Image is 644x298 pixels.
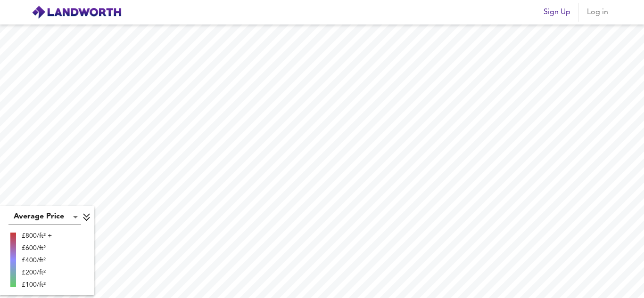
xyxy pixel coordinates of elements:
div: £100/ft² [22,280,52,290]
div: £600/ft² [22,243,52,253]
button: Log in [582,3,612,22]
span: Log in [586,6,609,19]
div: £800/ft² + [22,231,52,241]
div: £400/ft² [22,256,52,265]
span: Sign Up [544,6,570,19]
button: Sign Up [540,3,574,22]
img: logo [32,5,122,19]
div: £200/ft² [22,268,52,277]
div: Average Price [8,209,81,225]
